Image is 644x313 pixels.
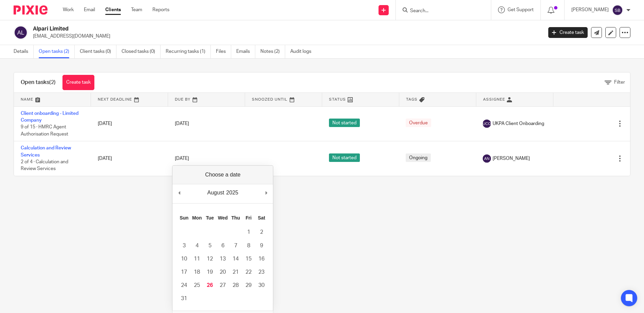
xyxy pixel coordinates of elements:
button: 12 [203,252,216,266]
img: Pixie [14,5,48,15]
img: svg%3E [483,120,491,128]
button: 9 [255,239,268,252]
button: 4 [190,239,203,252]
div: 2025 [225,188,239,198]
abbr: Friday [245,215,252,221]
a: Client tasks (0) [80,45,116,58]
button: 17 [178,266,190,279]
span: Not started [329,119,360,127]
span: 2 of 4 · Calculation and Review Services [21,160,68,171]
span: Snoozed Until [252,98,288,101]
a: Open tasks (2) [39,45,75,58]
a: Work [63,6,74,13]
a: Details [14,45,34,58]
button: 22 [242,266,255,279]
div: August [206,188,225,198]
abbr: Monday [192,215,202,221]
span: Tags [406,98,418,101]
button: 16 [255,252,268,266]
img: svg%3E [612,5,623,16]
button: 8 [242,239,255,252]
span: 9 of 15 · HMRC Agent Authorisation Request [21,125,68,137]
button: 28 [229,279,242,292]
td: [DATE] [91,106,168,141]
h2: Alpari Limited [33,25,437,33]
button: 21 [229,266,242,279]
abbr: Wednesday [218,215,228,221]
button: Previous Month [176,188,183,198]
a: Files [216,45,231,58]
button: 20 [216,266,229,279]
a: Calculation and Review Services [21,146,71,157]
span: [PERSON_NAME] [493,155,530,162]
img: svg%3E [14,25,28,40]
span: Status [329,98,346,101]
a: Emails [236,45,255,58]
button: 25 [190,279,203,292]
button: 18 [190,266,203,279]
button: 31 [178,292,190,305]
a: Email [84,6,95,13]
a: Closed tasks (0) [122,45,161,58]
span: Ongoing [406,153,431,162]
button: 11 [190,252,203,266]
abbr: Tuesday [206,215,214,221]
a: Create task [62,75,94,90]
abbr: Thursday [232,215,240,221]
span: Overdue [406,119,431,127]
span: (2) [49,80,56,85]
td: [DATE] [91,141,168,176]
button: 27 [216,279,229,292]
button: 23 [255,266,268,279]
a: Reports [152,6,169,13]
button: 7 [229,239,242,252]
button: 5 [203,239,216,252]
span: Not started [329,153,360,162]
a: Recurring tasks (1) [166,45,211,58]
button: 24 [178,279,190,292]
button: 29 [242,279,255,292]
abbr: Sunday [180,215,188,221]
span: Get Support [508,7,534,12]
button: 19 [203,266,216,279]
button: 6 [216,239,229,252]
abbr: Saturday [258,215,265,221]
span: [DATE] [175,121,189,126]
a: Notes (2) [260,45,285,58]
img: svg%3E [483,154,491,163]
button: 2 [255,226,268,239]
span: Filter [614,80,625,85]
a: Create task [548,27,588,38]
button: 14 [229,252,242,266]
a: Audit logs [290,45,316,58]
span: [DATE] [175,156,189,161]
a: Client onboarding - Limited Company [21,111,78,123]
button: Next Month [263,188,270,198]
p: [EMAIL_ADDRESS][DOMAIN_NAME] [33,33,538,40]
button: 1 [242,226,255,239]
input: Search [409,8,471,14]
button: 13 [216,252,229,266]
button: 3 [178,239,190,252]
button: 15 [242,252,255,266]
h1: Open tasks [21,79,56,86]
button: 26 [203,279,216,292]
button: 10 [178,252,190,266]
p: [PERSON_NAME] [571,6,609,13]
a: Clients [105,6,121,13]
span: UKPA Client Onboarding [493,120,544,127]
button: 30 [255,279,268,292]
a: Team [131,6,142,13]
